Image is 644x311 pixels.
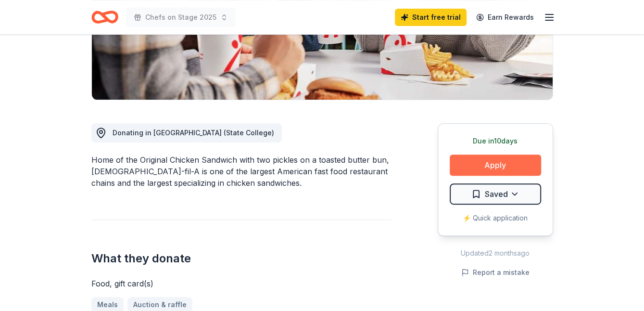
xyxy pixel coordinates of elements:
span: Chefs on Stage 2025 [145,12,216,23]
div: Home of the Original Chicken Sandwich with two pickles on a toasted butter bun, [DEMOGRAPHIC_DATA... [91,154,391,189]
a: Start free trial [395,9,467,26]
span: Donating in [GEOGRAPHIC_DATA] (State College) [113,129,274,137]
div: Food, gift card(s) [91,278,391,289]
button: Report a mistake [461,267,530,278]
button: Saved [450,183,541,205]
button: Chefs on Stage 2025 [126,8,236,27]
div: ⚡️ Quick application [450,212,541,224]
button: Apply [450,155,541,176]
a: Home [91,6,118,28]
span: Saved [485,188,508,200]
a: Earn Rewards [470,9,540,26]
div: Due in 10 days [450,135,541,147]
h2: What they donate [91,251,391,266]
div: Updated 2 months ago [438,247,553,259]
